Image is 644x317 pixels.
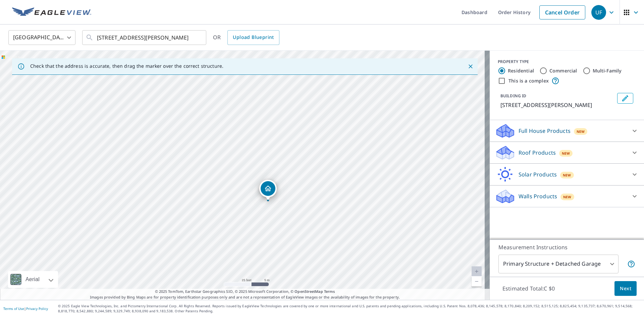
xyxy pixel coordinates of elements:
div: v 4.0.25 [19,11,33,16]
div: Full House ProductsNew [495,123,639,139]
div: Walls ProductsNew [495,188,639,204]
p: | [3,307,48,311]
p: © 2025 Eagle View Technologies, Inc. and Pictometry International Corp. All Rights Reserved. Repo... [58,304,641,314]
a: OpenStreetMap [294,289,323,294]
p: Walls Products [519,192,557,200]
div: Aerial [8,271,58,288]
p: Measurement Instructions [498,243,635,251]
p: Solar Products [519,170,557,178]
input: Search by address or latitude-longitude [97,28,193,47]
div: Domain: [DOMAIN_NAME] [17,17,74,23]
a: Privacy Policy [26,306,48,311]
p: BUILDING ID [500,93,526,99]
div: PROPERTY TYPE [498,59,636,65]
span: Next [620,284,631,293]
div: UF [591,5,606,20]
label: This is a complex [508,77,549,84]
a: Current Level 20, Zoom In Disabled [472,266,482,276]
span: Upload Blueprint [233,33,274,42]
span: New [563,194,572,200]
a: Terms of Use [3,306,24,311]
span: New [577,129,585,134]
label: Residential [508,67,534,74]
button: Edit building 1 [617,93,633,104]
div: Solar ProductsNew [495,166,639,182]
img: tab_domain_overview_orange.svg [18,39,23,44]
a: Upload Blueprint [227,30,279,45]
div: Roof ProductsNew [495,145,639,161]
button: Close [466,62,475,71]
p: Roof Products [519,149,556,157]
img: tab_keywords_by_traffic_grey.svg [67,39,72,44]
label: Multi-Family [593,67,622,74]
a: Cancel Order [539,5,585,19]
span: New [563,172,571,178]
a: Current Level 20, Zoom Out [472,276,482,286]
label: Commercial [549,67,577,74]
p: [STREET_ADDRESS][PERSON_NAME] [500,101,614,109]
div: Keywords by Traffic [74,40,113,44]
a: Terms [324,289,335,294]
img: EV Logo [12,7,91,17]
div: OR [213,30,279,45]
span: Your report will include the primary structure and a detached garage if one exists. [627,260,635,268]
p: Check that the address is accurate, then drag the marker over the correct structure. [30,63,223,69]
div: Aerial [23,271,42,288]
img: logo_orange.svg [11,11,16,16]
div: Primary Structure + Detached Garage [498,255,619,273]
div: Domain Overview [25,40,60,44]
span: New [562,151,570,156]
img: website_grey.svg [11,17,16,23]
p: Estimated Total: C $0 [497,281,560,296]
button: Next [614,281,637,296]
p: Full House Products [519,127,571,135]
span: © 2025 TomTom, Earthstar Geographics SIO, © 2025 Microsoft Corporation, © [155,289,335,295]
div: [GEOGRAPHIC_DATA] [8,28,75,47]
